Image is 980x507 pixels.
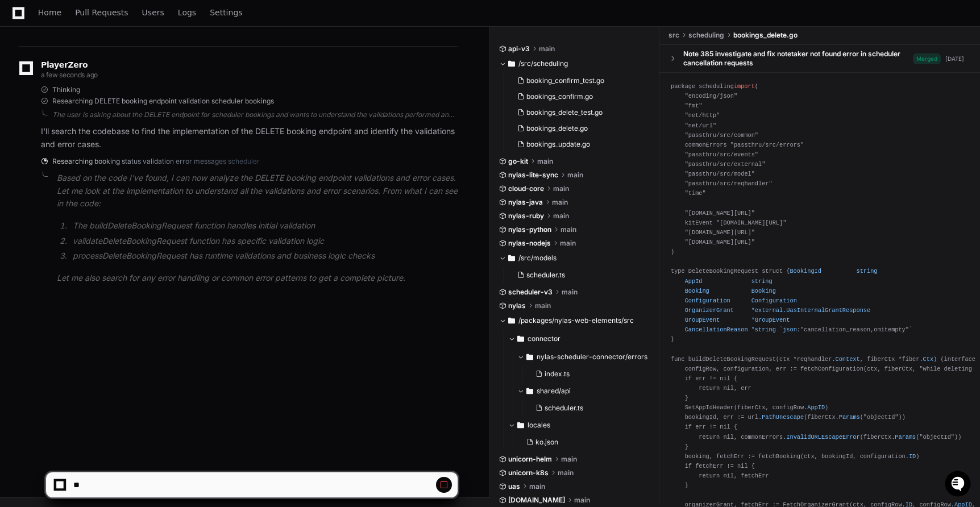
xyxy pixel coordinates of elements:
[41,61,88,68] span: PlayerZero
[688,31,724,40] span: scheduling
[508,171,558,180] span: nylas-lite-sync
[537,157,553,166] span: main
[508,184,544,193] span: cloud-core
[526,271,565,280] span: scheduler.ts
[671,268,877,333] span: BookingId string AppId string Booking Booking Configuration Configuration OrganizerGrant *externa...
[508,239,551,248] span: nylas-nodejs
[513,89,644,105] button: bookings_confirm.go
[560,239,576,248] span: main
[508,314,515,327] svg: Directory
[513,120,644,136] button: bookings_delete.go
[526,384,533,398] svg: Directory
[210,9,242,16] span: Settings
[69,250,458,263] li: processDeleteBookingRequest has runtime validations and business logic checks
[513,73,644,89] button: booking_confirm_test.go
[178,9,196,16] span: Logs
[531,400,644,416] button: scheduler.ts
[668,31,679,40] span: src
[537,387,571,396] span: shared/api
[499,311,651,330] button: /packages/nylas-web-elements/src
[517,418,524,432] svg: Directory
[39,96,144,105] div: We're available if you need us!
[57,272,458,285] p: Let me also search for any error handling or common error patterns to get a complete picture.
[513,136,644,152] button: bookings_update.go
[733,31,798,40] span: bookings_delete.go
[552,198,568,207] span: main
[508,44,530,53] span: api-v3
[517,332,524,346] svg: Directory
[39,85,186,96] div: Start new chat
[11,11,34,34] img: PlayerZero
[891,434,916,440] span: .Params
[528,421,550,430] span: locales
[508,330,651,348] button: connector
[142,9,164,16] span: Users
[518,59,568,68] span: /src/scheduling
[499,249,651,267] button: /src/models
[518,253,557,263] span: /src/models
[919,356,933,363] span: .Ctx
[526,108,603,117] span: bookings_delete_test.go
[508,225,551,234] span: nylas-python
[11,85,32,105] img: 1736555170064-99ba0984-63c1-480f-8ee9-699278ef63ed
[38,9,61,16] span: Home
[508,251,515,265] svg: Directory
[535,301,551,310] span: main
[508,301,526,310] span: nylas
[567,171,583,180] span: main
[734,83,755,90] span: import
[80,119,138,128] a: Powered byPylon
[41,125,458,151] p: I'll search the codebase to find the implementation of the DELETE booking endpoint and identify t...
[41,70,98,79] span: a few seconds ago
[553,184,569,193] span: main
[11,45,207,64] div: Welcome
[944,469,974,500] iframe: Open customer support
[193,88,207,102] button: Start new chat
[528,334,560,343] span: connector
[508,288,553,297] span: scheduler-v3
[499,55,651,73] button: /src/scheduling
[545,369,570,379] span: index.ts
[560,225,576,234] span: main
[531,366,644,382] button: index.ts
[562,288,578,297] span: main
[517,382,651,400] button: shared/api
[508,198,543,207] span: nylas-java
[537,352,647,361] span: nylas-scheduler-connector/errors
[508,416,651,434] button: locales
[508,211,544,221] span: nylas-ruby
[518,316,634,325] span: /packages/nylas-web-elements/src
[526,92,593,101] span: bookings_confirm.go
[535,438,558,447] span: ko.json
[545,404,583,413] span: scheduler.ts
[69,235,458,248] li: validateDeleteBookingRequest function has specific validation logic
[832,356,859,363] span: .Context
[539,44,555,53] span: main
[526,76,604,85] span: booking_confirm_test.go
[52,85,80,94] span: Thinking
[508,157,528,166] span: go-kit
[508,57,515,70] svg: Directory
[913,53,941,64] span: Merged
[758,414,804,421] span: .PathUnescape
[75,9,128,16] span: Pull Requests
[804,404,825,411] span: .AppID
[52,97,274,106] span: Researching DELETE booking endpoint validation scheduler bookings
[513,267,644,283] button: scheduler.ts
[522,434,644,450] button: ko.json
[52,110,458,119] div: The user is asking about the DELETE endpoint for scheduler bookings and wants to understand the v...
[513,105,644,120] button: bookings_delete_test.go
[526,350,533,364] svg: Directory
[783,434,860,440] span: .InvalidURLEscapeError
[945,55,964,63] div: [DATE]
[57,172,458,210] p: Based on the code I've found, I can now analyze the DELETE booking endpoint validations and error...
[52,157,260,166] span: Researching booking status validation error messages scheduler
[526,140,590,149] span: bookings_update.go
[526,124,588,133] span: bookings_delete.go
[553,211,569,221] span: main
[113,119,138,128] span: Pylon
[683,49,913,68] div: Note 385 investigate and fix notetaker not found error in scheduler cancellation requests
[517,348,651,366] button: nylas-scheduler-connector/errors
[836,414,860,421] span: .Params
